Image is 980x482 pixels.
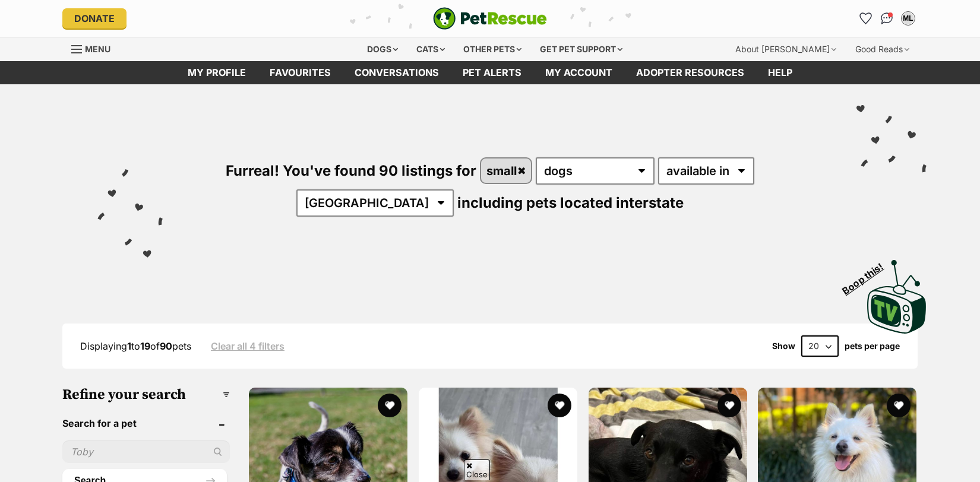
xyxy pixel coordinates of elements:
div: About [PERSON_NAME] [727,37,845,61]
a: My profile [176,61,258,84]
ul: Account quick links [856,9,918,28]
a: PetRescue [433,7,547,30]
a: conversations [343,61,451,84]
span: including pets located interstate [457,194,684,211]
button: favourite [717,394,741,417]
div: Good Reads [847,37,918,61]
a: Help [756,61,804,84]
input: Toby [62,440,230,463]
span: Show [772,341,795,351]
a: Donate [62,8,127,28]
img: PetRescue TV logo [867,260,927,334]
button: My account [899,9,918,28]
span: Boop this! [840,253,895,296]
button: favourite [548,394,571,417]
img: chat-41dd97257d64d25036548639549fe6c8038ab92f7586957e7f3b1b290dea8141.svg [881,12,893,24]
strong: 19 [140,340,150,352]
a: Clear all 4 filters [211,341,284,351]
a: small [481,158,532,183]
header: Search for a pet [62,418,230,429]
label: pets per page [845,341,900,351]
img: logo-e224e6f780fb5917bec1dbf3a21bbac754714ae5b6737aabdf751b685950b380.svg [433,7,547,30]
span: Displaying to of pets [80,340,191,352]
a: Menu [71,37,119,59]
a: Favourites [856,9,875,28]
button: favourite [887,394,911,417]
a: Adopter resources [624,61,756,84]
a: Pet alerts [451,61,533,84]
button: favourite [378,394,402,417]
h3: Refine your search [62,386,230,403]
div: ML [902,12,914,24]
a: Boop this! [867,249,927,336]
div: Cats [408,37,453,61]
div: Other pets [455,37,530,61]
div: Get pet support [532,37,631,61]
a: My account [533,61,624,84]
span: Menu [85,44,110,54]
a: Conversations [877,9,896,28]
strong: 1 [127,340,131,352]
a: Favourites [258,61,343,84]
strong: 90 [160,340,172,352]
span: Furreal! You've found 90 listings for [226,162,476,179]
span: Close [464,459,490,480]
div: Dogs [359,37,406,61]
